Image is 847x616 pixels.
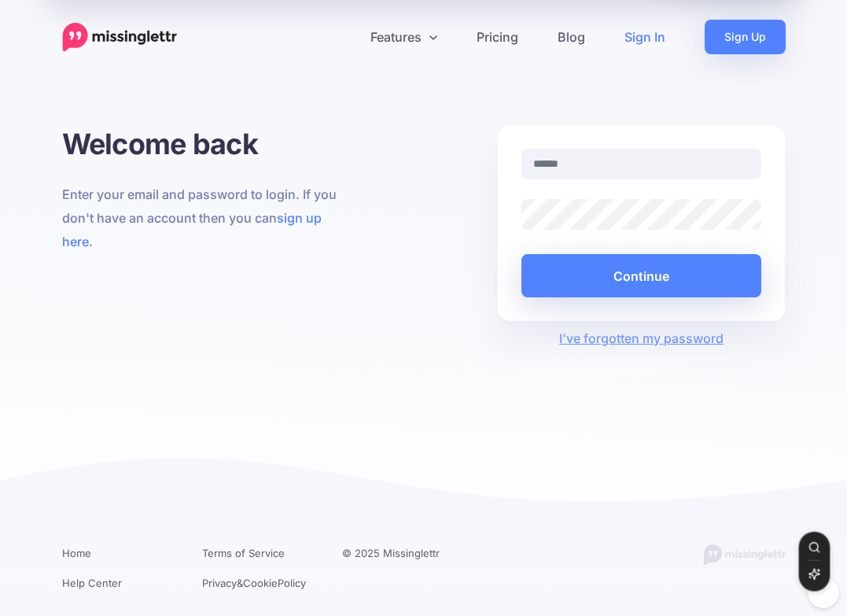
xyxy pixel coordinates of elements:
a: Features [351,20,457,54]
li: © 2025 Missinglettr [342,544,458,563]
a: Help Center [62,577,122,589]
a: Terms of Service [202,547,285,559]
a: Pricing [457,20,538,54]
h1: Welcome back [62,125,350,163]
li: & Policy [202,574,319,592]
a: Sign Up [705,20,786,54]
a: Sign In [605,20,685,54]
a: Privacy [202,577,237,589]
a: Blog [538,20,605,54]
a: I've forgotten my password [559,330,724,346]
button: Continue [521,254,762,297]
p: Enter your email and password to login. If you don't have an account then you can . [62,183,350,253]
a: Cookie [243,577,278,589]
a: Home [62,547,91,559]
